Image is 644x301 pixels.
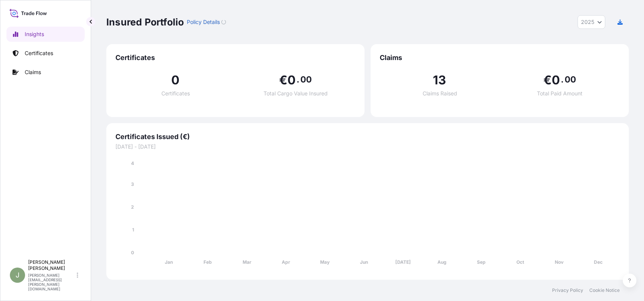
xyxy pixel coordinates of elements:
tspan: Jan [165,259,173,265]
p: Policy Details [187,18,220,26]
span: 0 [287,74,296,86]
p: [PERSON_NAME][EMAIL_ADDRESS][PERSON_NAME][DOMAIN_NAME] [28,273,75,291]
button: Loading [221,16,226,28]
tspan: 0 [131,250,134,255]
p: Insured Portfolio [106,16,184,28]
a: Claims [6,65,85,80]
span: 00 [300,76,312,82]
p: Insights [25,30,44,38]
tspan: 4 [131,160,134,166]
span: 00 [565,76,576,82]
tspan: [DATE] [395,259,411,265]
tspan: Feb [204,259,212,265]
p: Certificates [25,49,53,57]
span: Certificates [161,91,190,96]
button: Year Selector [578,15,605,29]
tspan: Mar [243,259,251,265]
span: € [543,74,552,86]
tspan: May [320,259,330,265]
span: 2025 [581,18,594,26]
span: [DATE] - [DATE] [115,143,620,150]
div: Loading [221,20,226,24]
tspan: 3 [131,181,134,187]
span: J [16,271,19,279]
span: . [561,76,563,82]
span: . [297,76,299,82]
a: Privacy Policy [552,287,583,293]
span: 13 [433,74,446,86]
span: Total Paid Amount [537,91,582,96]
a: Insights [6,27,85,42]
span: Certificates [115,53,355,62]
span: 0 [552,74,560,86]
span: Total Cargo Value Insured [264,91,328,96]
span: Certificates Issued (€) [115,132,620,141]
tspan: Nov [555,259,564,265]
span: Claims Raised [423,91,457,96]
span: 0 [171,74,180,86]
tspan: Sep [477,259,486,265]
tspan: 2 [131,204,134,210]
tspan: Aug [437,259,447,265]
tspan: 1 [132,227,134,233]
a: Certificates [6,46,85,61]
p: Claims [25,68,41,76]
tspan: Apr [282,259,290,265]
span: € [279,74,287,86]
tspan: Jun [360,259,368,265]
p: [PERSON_NAME] [PERSON_NAME] [28,259,75,271]
a: Cookie Notice [589,287,620,293]
span: Claims [380,53,620,62]
tspan: Oct [516,259,524,265]
tspan: Dec [594,259,603,265]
